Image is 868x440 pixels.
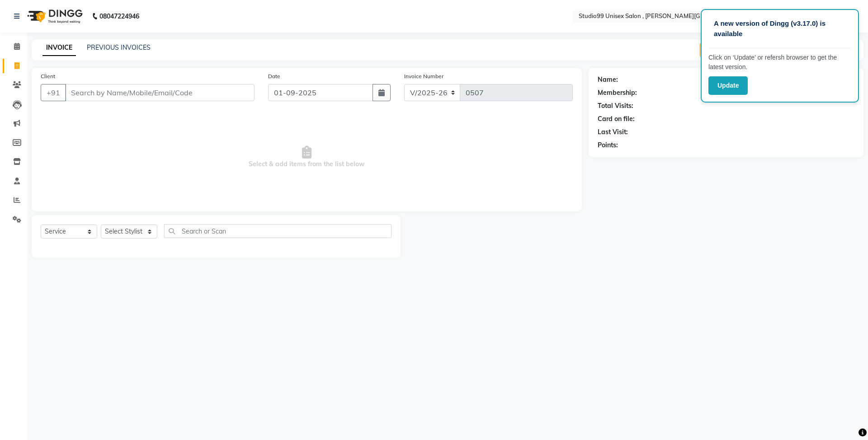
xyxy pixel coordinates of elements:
[164,224,392,238] input: Search or Scan
[99,4,139,29] b: 08047224946
[41,112,573,202] span: Select & add items from the list below
[714,19,846,39] p: A new version of Dingg (v3.17.0) is available
[598,75,618,84] div: Name:
[708,53,851,72] p: Click on ‘Update’ or refersh browser to get the latest version.
[87,43,151,51] a: PREVIOUS INVOICES
[65,84,255,101] input: Search by Name/Mobile/Email/Code
[404,72,443,80] label: Invoice Number
[42,40,76,56] a: INVOICE
[708,76,748,95] button: Update
[700,43,752,57] button: Create New
[598,88,637,98] div: Membership:
[41,84,66,101] button: +91
[598,101,633,111] div: Total Visits:
[598,114,635,124] div: Card on file:
[268,72,280,80] label: Date
[41,72,55,80] label: Client
[598,127,628,137] div: Last Visit:
[23,4,85,29] img: logo
[598,140,618,150] div: Points:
